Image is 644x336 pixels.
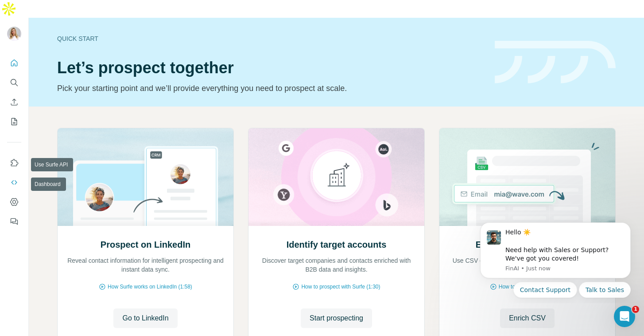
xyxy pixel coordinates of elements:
[7,155,21,171] button: Use Surfe on LinkedIn
[439,128,616,226] img: Enrich your contact lists
[632,306,639,313] span: 1
[467,214,644,303] iframe: Intercom notifications message
[66,256,225,274] p: Reveal contact information for intelligent prospecting and instant data sync.
[7,194,21,210] button: Dashboard
[448,256,606,274] p: Use CSV enrichment to confirm you are using the best data available.
[495,41,616,84] img: banner
[113,308,177,328] button: Go to LinkedIn
[7,114,21,130] button: My lists
[108,283,192,291] span: How Surfe works on LinkedIn (1:58)
[509,313,546,324] span: Enrich CSV
[7,174,21,190] button: Use Surfe API
[500,308,555,328] button: Enrich CSV
[57,34,484,43] div: Quick start
[248,128,425,226] img: Identify target accounts
[7,213,21,229] button: Feedback
[614,306,635,327] iframe: Intercom live chat
[301,283,380,291] span: How to prospect with Surfe (1:30)
[57,128,234,226] img: Prospect on LinkedIn
[257,256,415,274] p: Discover target companies and contacts enriched with B2B data and insights.
[7,55,21,71] button: Quick start
[122,313,168,324] span: Go to LinkedIn
[7,75,21,91] button: Search
[301,308,372,328] button: Start prospecting
[7,27,21,41] img: Avatar
[101,238,190,251] h2: Prospect on LinkedIn
[310,313,363,324] span: Start prospecting
[287,238,387,251] h2: Identify target accounts
[57,59,484,77] h1: Let’s prospect together
[57,82,484,95] p: Pick your starting point and we’ll provide everything you need to prospect at scale.
[7,94,21,110] button: Enrich CSV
